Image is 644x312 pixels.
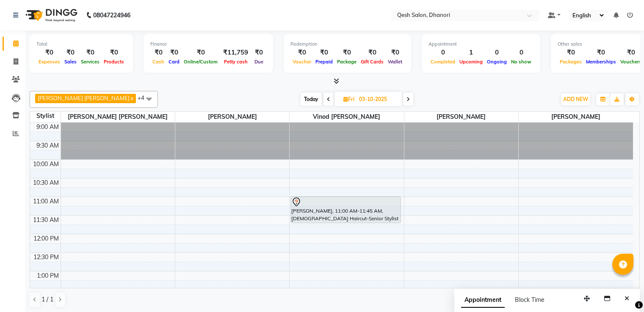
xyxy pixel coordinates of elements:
[428,59,457,65] span: Completed
[357,93,399,106] input: 2025-10-03
[485,48,509,57] div: 0
[290,41,404,48] div: Redemption
[290,59,313,65] span: Voucher
[509,59,533,65] span: No show
[22,3,80,27] img: logo
[31,197,61,206] div: 11:00 AM
[102,48,126,57] div: ₹0
[41,295,53,304] span: 1 / 1
[335,48,359,57] div: ₹0
[61,112,175,122] span: [PERSON_NAME] [PERSON_NAME]
[62,48,79,57] div: ₹0
[35,141,61,150] div: 9:30 AM
[428,48,457,57] div: 0
[79,48,102,57] div: ₹0
[558,48,584,57] div: ₹0
[386,59,404,65] span: Wallet
[32,253,61,262] div: 12:30 PM
[457,48,485,57] div: 1
[457,59,485,65] span: Upcoming
[38,95,130,101] span: [PERSON_NAME] [PERSON_NAME]
[386,48,404,57] div: ₹0
[32,234,61,243] div: 12:00 PM
[485,59,509,65] span: Ongoing
[608,278,636,304] iframe: chat widget
[519,112,633,122] span: [PERSON_NAME]
[102,59,126,65] span: Products
[36,41,126,48] div: Total
[35,123,61,131] div: 9:00 AM
[515,296,544,304] span: Block Time
[35,271,61,280] div: 1:00 PM
[290,48,313,57] div: ₹0
[93,3,130,27] b: 08047224946
[138,94,151,101] span: +4
[461,293,505,308] span: Appointment
[563,96,588,102] span: ADD NEW
[335,59,359,65] span: Package
[404,112,518,122] span: [PERSON_NAME]
[31,160,61,169] div: 10:00 AM
[62,59,79,65] span: Sales
[313,48,335,57] div: ₹0
[584,59,618,65] span: Memberships
[150,59,166,65] span: Cash
[584,48,618,57] div: ₹0
[341,96,357,102] span: Fri
[130,95,133,101] a: x
[558,59,584,65] span: Packages
[79,59,102,65] span: Services
[31,216,61,224] div: 11:30 AM
[290,112,404,122] span: Vinod [PERSON_NAME]
[509,48,533,57] div: 0
[30,112,61,120] div: Stylist
[252,59,265,65] span: Due
[150,41,266,48] div: Finance
[313,59,335,65] span: Prepaid
[359,59,386,65] span: Gift Cards
[182,59,220,65] span: Online/Custom
[561,93,590,105] button: ADD NEW
[36,59,62,65] span: Expenses
[175,112,289,122] span: [PERSON_NAME]
[150,48,166,57] div: ₹0
[36,48,62,57] div: ₹0
[252,48,266,57] div: ₹0
[31,178,61,187] div: 10:30 AM
[222,59,250,65] span: Petty cash
[618,59,644,65] span: Vouchers
[182,48,220,57] div: ₹0
[301,93,322,106] span: Today
[428,41,533,48] div: Appointment
[618,48,644,57] div: ₹0
[291,197,401,223] div: [PERSON_NAME], 11:00 AM-11:45 AM, [DEMOGRAPHIC_DATA] Haircut-Senior Stylist
[359,48,386,57] div: ₹0
[166,48,182,57] div: ₹0
[220,48,252,57] div: ₹11,759
[166,59,182,65] span: Card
